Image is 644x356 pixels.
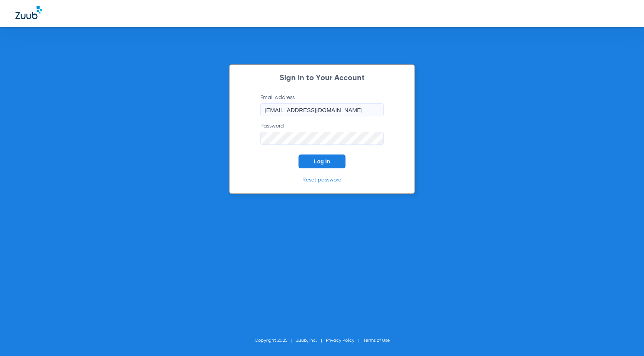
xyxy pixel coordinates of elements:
h2: Sign In to Your Account [249,74,395,82]
li: Zuub, Inc. [296,337,326,344]
li: Copyright 2025 [255,337,296,344]
input: Password [260,132,384,145]
input: Email address [260,103,384,116]
a: Terms of Use [363,338,390,343]
a: Privacy Policy [326,338,354,343]
a: Reset password [302,177,342,183]
button: Log In [299,154,345,168]
img: Zuub Logo [15,6,42,19]
label: Email address [260,94,384,116]
label: Password [260,122,384,145]
span: Log In [314,158,330,165]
